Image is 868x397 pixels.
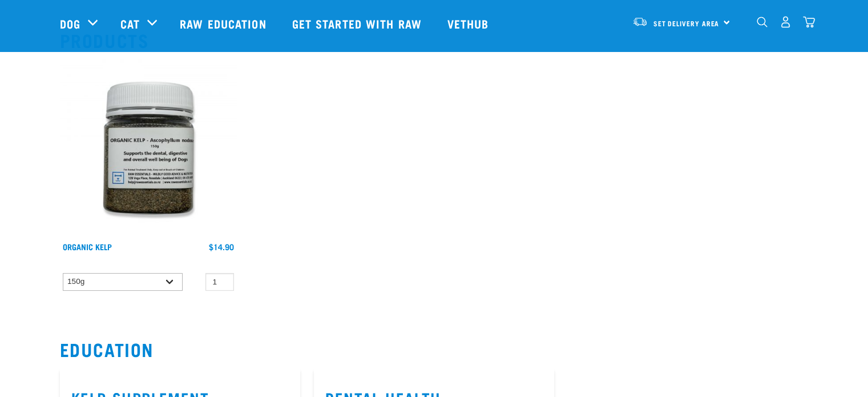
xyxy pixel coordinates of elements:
input: 1 [205,273,234,291]
a: Get started with Raw [281,1,436,46]
a: Vethub [436,1,503,46]
span: Set Delivery Area [653,21,720,25]
img: van-moving.png [632,17,648,27]
a: Raw Education [168,1,280,46]
a: Cat [120,15,140,32]
a: Dog [60,15,80,32]
img: user.png [780,16,792,28]
img: 10870 [60,59,237,236]
img: home-icon-1@2x.png [757,17,768,27]
a: Organic Kelp [63,244,112,248]
h2: Education [60,339,809,359]
div: $14.90 [209,242,234,251]
img: home-icon@2x.png [803,16,815,28]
